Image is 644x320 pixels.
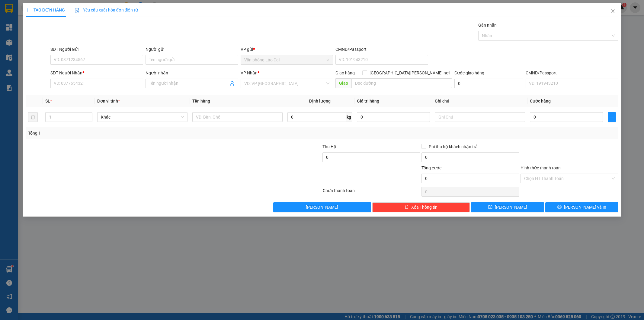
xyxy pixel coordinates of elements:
[146,46,238,53] div: Người gửi
[357,112,430,122] input: 0
[411,204,437,211] span: Xóa Thông tin
[241,70,258,75] span: VP Nhận
[346,112,352,122] span: kg
[50,70,143,76] div: SĐT Người Nhận
[335,70,355,75] span: Giao hàng
[26,8,30,12] span: plus
[241,46,333,53] div: VP gửi
[50,46,143,53] div: SĐT Người Gửi
[335,78,351,88] span: Giao
[306,204,338,211] span: [PERSON_NAME]
[75,8,79,13] img: icon
[557,205,562,210] span: printer
[322,187,421,198] div: Chưa thanh toán
[405,205,409,210] span: delete
[97,99,120,103] span: Đơn vị tính
[351,78,452,88] input: Dọc đường
[421,165,441,170] span: Tổng cước
[478,23,497,28] label: Gán nhãn
[192,99,210,103] span: Tên hàng
[28,112,38,122] button: delete
[192,112,283,122] input: VD: Bàn, Ghế
[610,9,615,14] span: close
[545,202,618,212] button: printer[PERSON_NAME] và In
[526,70,618,76] div: CMND/Passport
[244,55,330,64] span: Văn phòng Lào Cai
[335,46,428,53] div: CMND/Passport
[322,144,336,149] span: Thu Hộ
[608,115,616,119] span: plus
[230,81,235,86] span: user-add
[454,79,523,88] input: Cước giao hàng
[101,113,184,122] span: Khác
[273,202,371,212] button: [PERSON_NAME]
[146,70,238,76] div: Người nhận
[309,99,331,103] span: Định lượng
[488,205,492,210] span: save
[530,99,551,103] span: Cước hàng
[495,204,527,211] span: [PERSON_NAME]
[372,202,470,212] button: deleteXóa Thông tin
[454,70,484,75] label: Cước giao hàng
[432,95,527,107] th: Ghi chú
[75,8,138,12] span: Yêu cầu xuất hóa đơn điện tử
[367,70,452,76] span: [GEOGRAPHIC_DATA][PERSON_NAME] nơi
[435,112,525,122] input: Ghi Chú
[471,202,544,212] button: save[PERSON_NAME]
[26,8,65,12] span: TẠO ĐƠN HÀNG
[45,99,50,103] span: SL
[426,143,480,150] span: Phí thu hộ khách nhận trả
[604,3,621,20] button: Close
[608,112,616,122] button: plus
[357,99,379,103] span: Giá trị hàng
[564,204,606,211] span: [PERSON_NAME] và In
[521,165,561,170] label: Hình thức thanh toán
[28,130,248,136] div: Tổng: 1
